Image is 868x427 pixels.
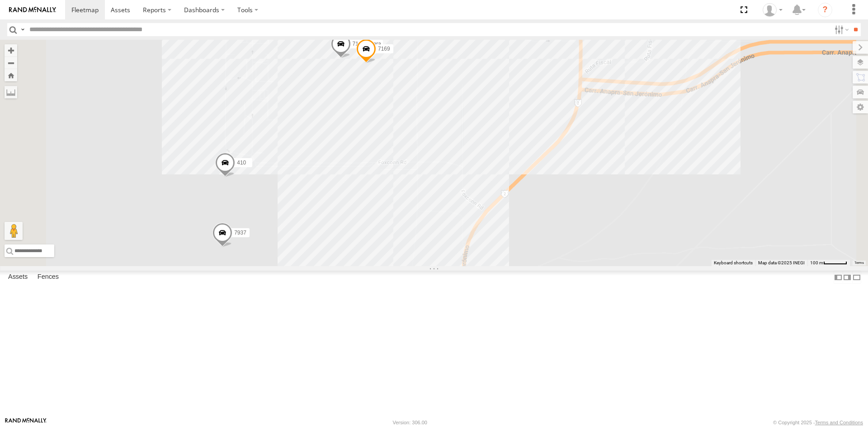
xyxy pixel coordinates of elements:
[818,3,832,17] i: ?
[9,7,56,13] img: rand-logo.svg
[815,420,863,425] a: Terms and Conditions
[773,420,863,425] div: © Copyright 2025 -
[393,420,427,425] div: Version: 306.00
[234,230,246,236] span: 7937
[853,101,868,113] label: Map Settings
[4,271,32,284] label: Assets
[353,41,381,47] span: 711 camara
[810,260,823,265] span: 100 m
[5,44,17,56] button: Zoom in
[237,160,246,166] span: 410
[5,69,17,81] button: Zoom Home
[843,271,852,284] label: Dock Summary Table to the Right
[758,260,805,265] span: Map data ©2025 INEGI
[5,86,17,99] label: Measure
[831,23,850,36] label: Search Filter Options
[378,45,390,52] span: 7169
[5,56,17,69] button: Zoom out
[759,3,786,17] div: foxconn f
[852,271,861,284] label: Hide Summary Table
[714,260,753,266] button: Keyboard shortcuts
[33,271,63,284] label: Fences
[834,271,843,284] label: Dock Summary Table to the Left
[19,23,26,36] label: Search Query
[854,261,864,265] a: Terms (opens in new tab)
[5,418,47,427] a: Visit our Website
[5,222,23,240] button: Drag Pegman onto the map to open Street View
[807,260,850,266] button: Map Scale: 100 m per 49 pixels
